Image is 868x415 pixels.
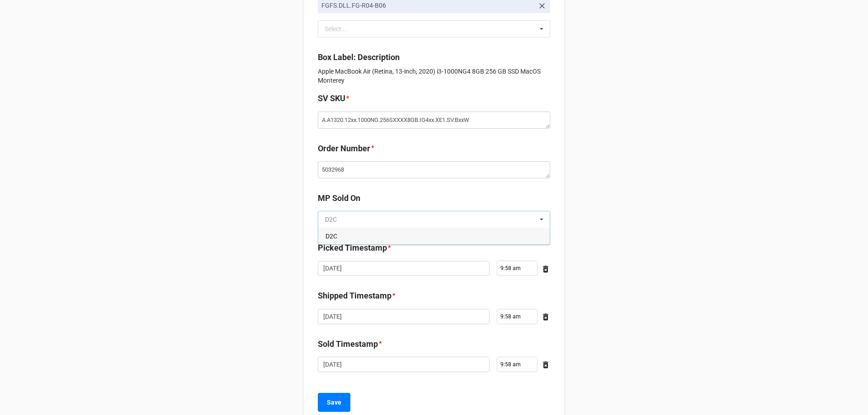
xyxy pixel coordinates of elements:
[318,393,350,412] button: Save
[318,142,370,155] label: Order Number
[318,242,387,254] label: Picked Timestamp
[318,357,490,372] input: Date
[318,161,550,178] textarea: 5032968
[318,92,345,105] label: SV SKU
[318,112,550,129] textarea: A.A1320.12xx.1000NG.256SXXXX8GB.IG4xx.XE1.SV.BxxW
[318,289,392,302] label: Shipped Timestamp
[327,398,341,407] b: Save
[318,261,490,276] input: Date
[318,309,490,324] input: Date
[497,261,538,276] input: Time
[318,52,400,62] b: Box Label: Description
[318,338,378,350] label: Sold Timestamp
[497,309,538,324] input: Time
[318,67,550,85] p: Apple MacBook Air (Retina, 13-inch, 2020) i3-1000NG4 8GB 256 GB SSD MacOS Monterey
[497,357,538,372] input: Time
[322,23,361,34] div: Select ...
[321,1,534,10] p: FGFS.DLL.FG-R04-B06
[318,192,360,205] label: MP Sold On
[325,233,337,240] span: D2C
